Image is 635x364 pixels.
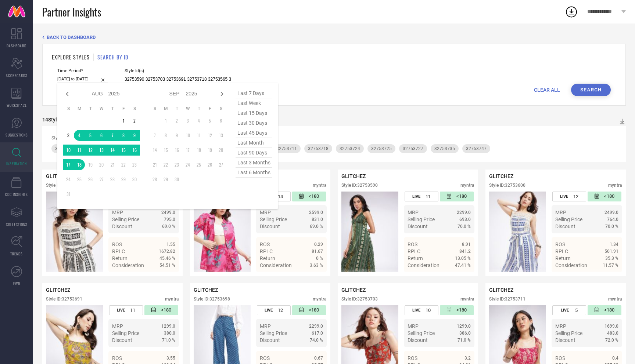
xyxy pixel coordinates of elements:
[51,135,617,141] div: Style Ids
[7,43,26,48] span: DASHBOARD
[42,117,62,123] div: 14 Styles
[171,174,182,185] td: Tue Sep 30 2025
[257,305,291,315] div: Number of days the style has been live on the platform
[74,174,85,185] td: Mon Aug 25 2025
[306,276,323,281] span: Details
[149,159,160,170] td: Sun Sep 21 2025
[565,5,578,18] div: Open download list
[215,130,226,141] td: Sat Sep 13 2025
[604,324,618,329] span: 1699.0
[459,331,471,336] span: 386.0
[182,130,193,141] td: Wed Sep 10 2025
[52,53,90,61] h1: EXPLORE STYLES
[341,192,398,272] div: Click to view image
[13,281,20,286] span: FWD
[236,128,272,138] span: last 45 days
[341,173,366,179] span: GLITCHEZ
[608,183,622,188] div: myntra
[260,216,287,222] span: Selling Price
[560,194,568,199] span: LIVE
[455,263,471,268] span: 47.41 %
[204,159,215,170] td: Fri Sep 26 2025
[588,192,621,201] div: Number of days since the style was first listed on the platform
[112,323,123,329] span: MRP
[193,145,204,156] td: Thu Sep 18 2025
[63,90,72,98] div: Previous month
[194,296,230,302] div: Style ID: 32753698
[588,305,621,315] div: Number of days since the style was first listed on the platform
[164,217,175,222] span: 795.0
[112,223,132,229] span: Discount
[575,307,578,313] span: 5
[278,194,283,199] span: 14
[555,337,575,343] span: Discount
[63,189,74,200] td: Sun Aug 31 2025
[555,223,575,229] span: Discount
[204,115,215,126] td: Fri Sep 05 2025
[151,276,175,281] a: Details
[489,192,546,272] img: Style preview image
[182,106,193,112] th: Wednesday
[555,262,587,268] span: Consideration
[447,276,471,281] a: Details
[160,159,171,170] td: Mon Sep 22 2025
[603,263,618,268] span: 11.57 %
[312,217,323,222] span: 831.0
[292,192,326,201] div: Number of days since the style was first listed on the platform
[459,249,471,254] span: 841.2
[408,241,417,247] span: ROS
[456,193,467,200] span: <180
[204,106,215,112] th: Friday
[312,331,323,336] span: 617.0
[204,145,215,156] td: Fri Sep 19 2025
[608,296,622,302] div: myntra
[149,174,160,185] td: Sun Sep 28 2025
[260,355,270,361] span: ROS
[129,106,140,112] th: Saturday
[159,249,175,254] span: 1672.82
[63,106,74,112] th: Sunday
[341,192,398,272] img: Style preview image
[309,193,319,200] span: <180
[341,183,378,188] div: Style ID: 32753590
[129,174,140,185] td: Sat Aug 30 2025
[403,146,423,151] span: 32753727
[42,34,626,40] div: Back TO Dashboard
[63,145,74,156] td: Sun Aug 10 2025
[85,106,96,112] th: Tuesday
[412,308,420,313] span: LIVE
[129,159,140,170] td: Sat Aug 23 2025
[555,248,568,254] span: RPLC
[260,323,271,329] span: MRP
[159,276,175,281] span: Details
[85,159,96,170] td: Tue Aug 19 2025
[561,308,569,313] span: LIVE
[309,210,323,215] span: 2599.0
[462,242,471,247] span: 8.91
[426,307,431,313] span: 10
[107,106,118,112] th: Thursday
[107,174,118,185] td: Thu Aug 28 2025
[125,75,231,84] input: Enter comma separated style ids e.g. 12345, 67890
[85,145,96,156] td: Tue Aug 12 2025
[426,194,431,199] span: 11
[371,146,392,151] span: 32753725
[162,338,175,343] span: 71.0 %
[260,262,292,268] span: Consideration
[405,192,438,201] div: Number of days the style has been live on the platform
[278,307,283,313] span: 12
[112,210,123,215] span: MRP
[107,130,118,141] td: Thu Aug 07 2025
[460,296,474,302] div: myntra
[204,130,215,141] td: Fri Sep 12 2025
[193,106,204,112] th: Thursday
[489,296,525,302] div: Style ID: 32753711
[215,106,226,112] th: Saturday
[458,224,471,229] span: 70.0 %
[610,242,618,247] span: 1.34
[236,138,272,148] span: last month
[299,276,323,281] a: Details
[605,224,618,229] span: 70.0 %
[42,4,101,19] span: Partner Insights
[118,145,129,156] td: Fri Aug 15 2025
